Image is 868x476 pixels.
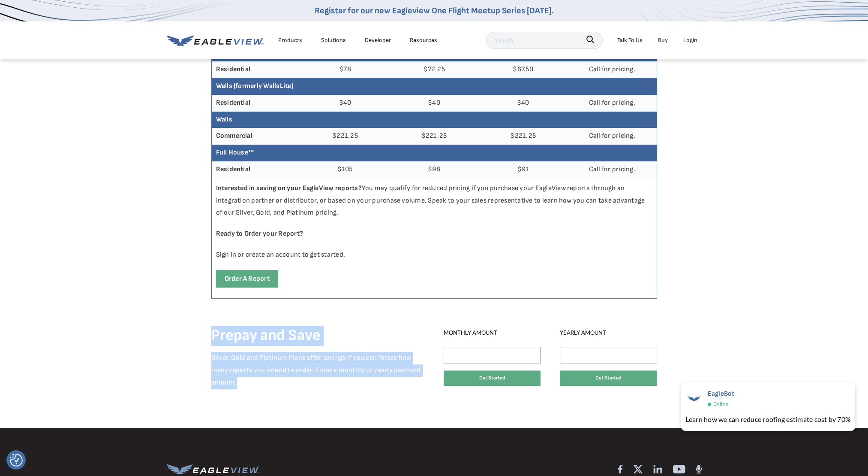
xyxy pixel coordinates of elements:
[300,95,390,112] td: $40
[478,161,568,178] td: $91
[708,390,735,398] span: EagleBot
[390,61,479,78] td: $72.25
[216,184,362,192] strong: Interested in saving on your EagleView reports?
[212,128,301,145] th: Commercial
[478,128,568,145] td: $221.25
[300,61,390,78] td: $78
[278,35,302,45] div: Products
[390,161,479,178] td: $98
[713,400,728,409] span: Online
[321,35,346,45] div: Solutions
[478,95,568,112] td: $40
[10,454,23,467] img: Revisit consent button
[617,35,643,45] div: Talk To Us
[685,390,703,407] img: EagleBot
[390,95,479,112] td: $40
[560,370,657,386] button: Get Started
[211,352,425,389] p: Silver, Gold and Platinum Plans offer savings if you can forsee how many reports you intend to or...
[658,35,668,45] a: Buy
[10,454,23,467] button: Consent Preferences
[444,329,541,337] label: Monthly Amount
[568,161,657,178] td: Call for pricing.
[212,61,301,78] th: Residential
[212,245,657,266] p: Sign in or create an account to get started.
[444,370,541,386] button: Get Started
[478,61,568,78] td: $67.50
[212,95,301,112] th: Residential
[315,6,554,16] a: Register for our new Eagleview One Flight Meetup Series [DATE].
[212,145,657,161] th: Full House™
[683,35,697,45] div: Login
[410,35,437,45] div: Resources
[300,161,390,178] td: $105
[486,32,603,49] input: Search
[212,161,301,178] th: Residential
[568,95,657,112] td: Call for pricing.
[568,61,657,78] td: Call for pricing.
[365,35,391,45] a: Developer
[300,128,390,145] td: $221.25
[212,178,657,224] p: You may qualify for reduced pricing if you purchase your EagleView reports through an integration...
[212,78,657,95] th: Walls (formerly WallsLite)
[568,128,657,145] td: Call for pricing.
[390,128,479,145] td: $221.25
[216,270,278,288] a: Order a report
[216,230,303,238] strong: Ready to Order your Report?
[685,414,851,424] div: Learn how we can reduce roofing estimate cost by 70%
[212,112,657,128] th: Walls
[211,326,425,346] h4: Prepay and Save
[560,329,657,337] label: Yearly Amount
